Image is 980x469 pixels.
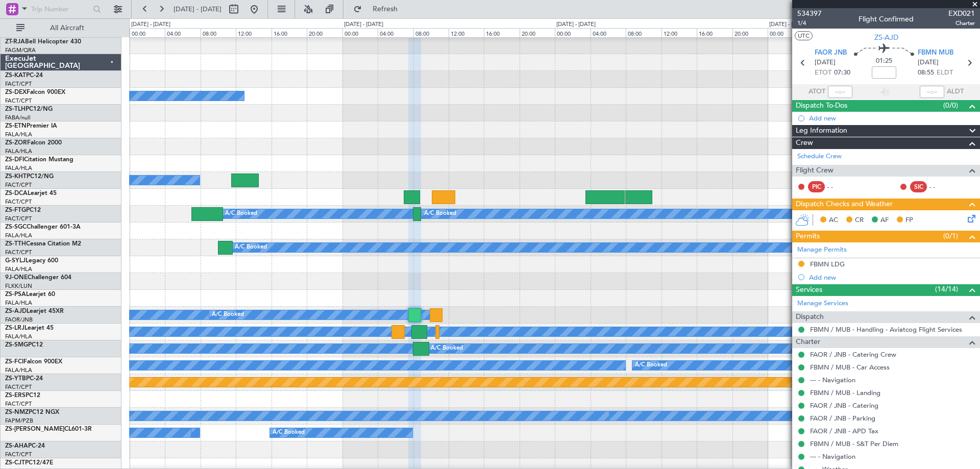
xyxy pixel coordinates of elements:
div: Flight Confirmed [859,14,914,24]
span: AF [880,215,889,226]
span: ZS-DCA [5,190,28,196]
span: ZS-FCI [5,359,23,365]
a: FBMN / MUB - Landing [810,388,880,397]
a: FACT/CPT [5,80,32,88]
span: ATOT [808,87,825,97]
a: FACT/CPT [5,451,32,458]
a: ZS-LRJLearjet 45 [5,325,54,331]
a: ZS-SGCChallenger 601-3A [5,224,81,230]
span: ZS-DFI [5,157,24,163]
span: Refresh [364,6,407,13]
a: ZT-RJABell Helicopter 430 [5,39,81,45]
span: ZS-ERS [5,392,26,399]
span: 07:30 [834,68,850,78]
a: ZS-TLHPC12/NG [5,106,53,112]
span: FP [905,215,913,226]
span: Services [796,284,822,296]
button: Refresh [349,1,410,17]
span: Dispatch [796,311,824,323]
div: 20:00 [520,28,555,37]
div: 16:00 [484,28,519,37]
span: ALDT [947,87,964,97]
div: 12:00 [449,28,484,37]
span: ZS-TTH [5,241,26,247]
span: ZS-PSA [5,291,26,298]
span: 9J-ONE [5,275,28,281]
a: ZS-FCIFalcon 900EX [5,359,62,365]
span: FAOR JNB [815,48,847,58]
span: ZS-ETN [5,123,27,129]
div: [DATE] - [DATE] [556,20,596,29]
span: Permits [796,231,820,242]
div: 08:00 [201,28,236,37]
span: [DATE] [815,58,836,68]
span: ZS-KAT [5,72,26,79]
a: FALA/HLA [5,299,32,307]
span: (14/14) [935,284,958,294]
div: 04:00 [591,28,626,37]
a: 9J-ONEChallenger 604 [5,275,71,281]
a: FALA/HLA [5,366,32,374]
a: FAOR / JNB - APD Tax [810,427,878,435]
div: 16:00 [272,28,307,37]
a: ZS-DFICitation Mustang [5,157,73,163]
a: FBMN / MUB - S&T Per Diem [810,439,898,448]
div: A/C Booked [431,341,463,356]
a: ZS-ZORFalcon 2000 [5,140,62,146]
span: AC [829,215,838,226]
a: --- - Navigation [810,376,855,384]
div: 00:00 [555,28,590,37]
a: FACT/CPT [5,249,32,256]
div: 12:00 [236,28,271,37]
span: Charter [948,19,975,28]
a: FALA/HLA [5,333,32,340]
span: ZS-DEX [5,89,27,95]
a: FAOR / JNB - Parking [810,414,875,423]
div: 00:00 [130,28,165,37]
span: ZS-ZOR [5,140,27,146]
a: FAGM/QRA [5,46,36,54]
div: 20:00 [732,28,768,37]
button: All Aircraft [11,20,111,36]
a: FALA/HLA [5,164,32,172]
div: A/C Booked [424,206,456,221]
a: FACT/CPT [5,400,32,408]
div: FBMN LDG [810,260,845,268]
a: ZS-[PERSON_NAME]CL601-3R [5,426,92,432]
div: A/C Booked [212,307,244,323]
a: G-SYLJLegacy 600 [5,258,58,264]
a: ZS-ERSPC12 [5,392,40,399]
span: G-SYLJ [5,258,26,264]
div: 00:00 [768,28,803,37]
a: FAPM/PZB [5,417,33,425]
span: ELDT [937,68,953,78]
span: ZS-KHT [5,174,27,180]
a: FACT/CPT [5,215,32,223]
div: 04:00 [165,28,200,37]
div: 16:00 [697,28,732,37]
span: ETOT [815,68,831,78]
div: [DATE] - [DATE] [344,20,383,29]
a: --- - Navigation [810,452,855,461]
span: ZS-[PERSON_NAME] [5,426,64,432]
a: ZS-FTGPC12 [5,207,41,213]
div: 08:00 [413,28,449,37]
input: --:-- [828,86,852,98]
a: ZS-TTHCessna Citation M2 [5,241,81,247]
span: ZS-FTG [5,207,26,213]
a: ZS-DEXFalcon 900EX [5,89,65,95]
a: FAOR/JNB [5,316,33,324]
a: ZS-KATPC-24 [5,72,43,79]
a: ZS-ETNPremier IA [5,123,57,129]
a: FACT/CPT [5,198,32,206]
span: CR [855,215,864,226]
span: ZT-RJA [5,39,25,45]
div: A/C Booked [273,425,305,440]
a: ZS-CJTPC12/47E [5,460,53,466]
span: ZS-SMG [5,342,28,348]
div: A/C Booked [235,240,267,255]
span: ZS-AHA [5,443,28,449]
input: Trip Number [31,2,90,17]
span: [DATE] [918,58,939,68]
a: FAOR / JNB - Catering [810,401,878,410]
